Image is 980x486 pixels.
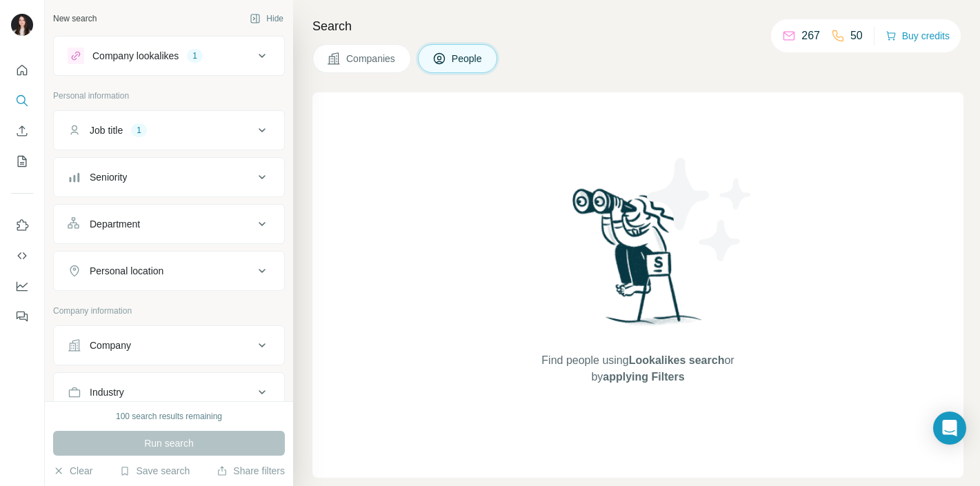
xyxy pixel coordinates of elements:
[90,217,140,231] div: Department
[116,410,222,423] div: 100 search results remaining
[603,371,684,383] span: applying Filters
[90,170,127,184] div: Seniority
[11,14,33,36] img: Avatar
[933,412,966,445] div: Open Intercom Messenger
[346,52,397,65] span: Companies
[54,254,284,287] button: Personal location
[54,161,284,194] button: Seniority
[53,464,92,478] button: Clear
[850,28,863,44] p: 50
[92,49,179,63] div: Company lookalikes
[54,376,284,409] button: Industry
[629,354,725,366] span: Lookalikes search
[53,305,285,317] p: Company information
[54,39,284,72] button: Company lookalikes1
[11,243,33,268] button: Use Surfe API
[90,123,123,137] div: Job title
[886,26,950,45] button: Buy credits
[54,207,284,241] button: Department
[528,352,748,385] span: Find people using or by
[54,329,284,362] button: Company
[187,50,203,62] div: 1
[11,304,33,329] button: Feedback
[801,28,820,44] p: 267
[11,213,33,238] button: Use Surfe on LinkedIn
[452,52,483,65] span: People
[11,119,33,143] button: Enrich CSV
[90,264,163,278] div: Personal location
[566,185,710,338] img: Surfe Illustration - Woman searching with binoculars
[90,338,131,352] div: Company
[11,58,33,83] button: Quick start
[54,114,284,147] button: Job title1
[131,124,147,136] div: 1
[90,385,124,399] div: Industry
[119,464,190,478] button: Save search
[217,464,285,478] button: Share filters
[312,17,963,36] h4: Search
[53,90,285,102] p: Personal information
[11,149,33,174] button: My lists
[11,88,33,113] button: Search
[11,274,33,298] button: Dashboard
[240,8,293,29] button: Hide
[638,148,762,272] img: Surfe Illustration - Stars
[53,12,97,25] div: New search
